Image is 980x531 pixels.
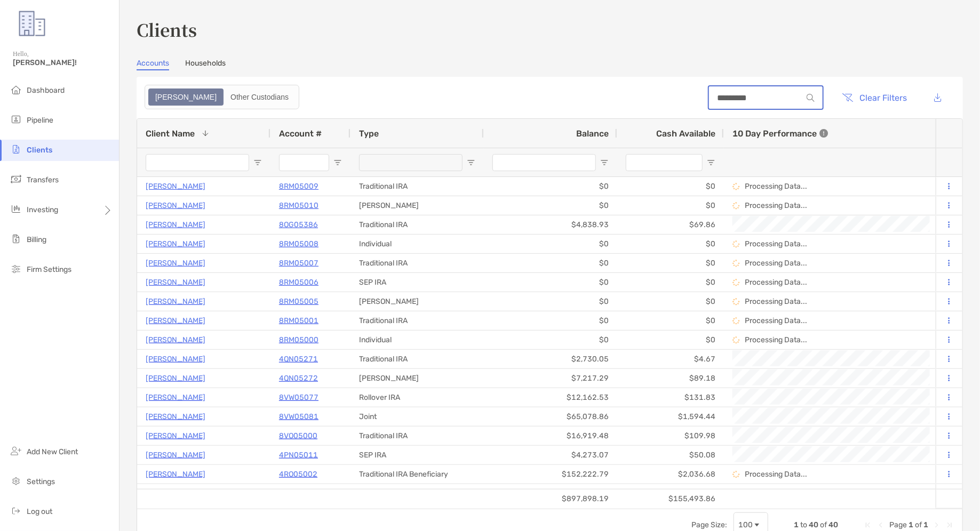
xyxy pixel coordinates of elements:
a: 8RM05001 [279,314,318,327]
a: [PERSON_NAME] [146,372,205,385]
button: Open Filter Menu [333,158,342,167]
span: Investing [27,205,58,214]
span: Billing [27,235,46,244]
img: clients icon [10,143,22,156]
input: Account # Filter Input [279,154,329,171]
img: transfers icon [10,173,22,186]
div: $109.98 [617,427,724,445]
div: [PERSON_NAME] [350,292,484,311]
img: Processing Data icon [732,202,740,210]
div: Last Page [945,521,954,529]
p: 8RM05000 [279,333,318,347]
div: $0 [617,177,724,196]
div: $0 [484,311,617,330]
a: [PERSON_NAME] [146,429,205,442]
input: Balance Filter Input [492,154,596,171]
div: $897,898.19 [484,489,617,508]
p: 8RM05009 [279,180,318,193]
p: 8OG05386 [279,218,318,231]
div: $0 [484,273,617,292]
div: Individual [350,235,484,253]
a: 4QN05272 [279,372,318,385]
input: Cash Available Filter Input [626,154,703,171]
p: [PERSON_NAME] [146,391,205,404]
p: [PERSON_NAME] [146,487,205,500]
img: firm-settings icon [10,262,22,275]
span: 1 [794,520,799,529]
div: Traditional IRA [350,311,484,330]
div: First Page [864,521,872,529]
img: Processing Data icon [732,336,740,344]
div: Rollover IRA [350,388,484,407]
span: to [800,520,807,529]
span: Balance [576,128,609,139]
div: SEP IRA [350,446,484,464]
div: $0 [484,177,617,196]
div: $0 [617,254,724,272]
a: 8VW05077 [279,391,318,404]
div: Traditional IRA [350,350,484,368]
span: Page [889,520,907,529]
a: [PERSON_NAME] [146,199,205,212]
div: 10 Day Performance [732,119,828,148]
p: Processing Data... [745,470,807,479]
div: $0 [617,292,724,311]
div: $155,493.86 [617,489,724,508]
span: of [915,520,922,529]
p: [PERSON_NAME] [146,276,205,289]
div: Next Page [933,521,941,529]
a: [PERSON_NAME] [146,448,205,462]
p: [PERSON_NAME] [146,237,205,251]
div: $16,919.48 [484,427,617,445]
div: Traditional IRA [350,427,484,445]
span: 1 [923,520,928,529]
div: $2,036.68 [617,465,724,484]
a: [PERSON_NAME] [146,295,205,308]
p: Processing Data... [745,278,807,287]
span: 40 [809,520,818,529]
img: Processing Data icon [732,471,740,478]
div: $0 [484,235,617,253]
img: Processing Data icon [732,240,740,248]
button: Open Filter Menu [253,158,262,167]
span: Transfers [27,175,59,184]
p: [PERSON_NAME] [146,410,205,423]
div: $0 [617,273,724,292]
div: $4.67 [617,350,724,368]
div: $0 [617,235,724,253]
a: 8VW05081 [279,410,318,423]
span: Pipeline [27,116,53,125]
span: [PERSON_NAME]! [13,58,113,67]
a: [PERSON_NAME] [146,218,205,231]
a: 8VO05000 [279,429,317,442]
div: $131.83 [617,388,724,407]
p: Processing Data... [745,335,807,344]
p: 4RO05002 [279,468,317,481]
div: $2,730.05 [484,350,617,368]
div: Other Custodians [225,90,294,104]
div: Previous Page [877,521,885,529]
a: 8RM05007 [279,256,318,270]
a: [PERSON_NAME] [146,333,205,347]
a: [PERSON_NAME] [146,468,205,481]
span: Firm Settings [27,265,71,274]
div: $1,594.44 [617,407,724,426]
span: Clients [27,146,52,155]
img: Processing Data icon [732,183,740,190]
p: 4QN05271 [279,352,318,366]
div: $69.86 [617,215,724,234]
div: $0 [484,484,617,503]
div: $0 [617,331,724,349]
a: 8RM05010 [279,199,318,212]
a: 8RM05008 [279,237,318,251]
